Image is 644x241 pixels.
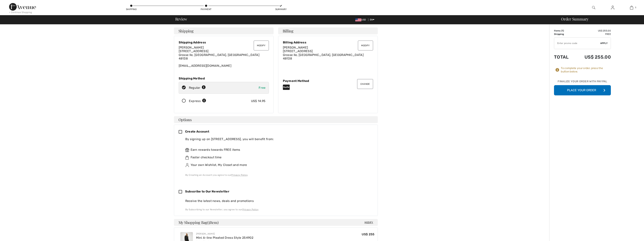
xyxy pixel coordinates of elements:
h4: My Shopping Bag [174,219,378,226]
span: [STREET_ADDRESS] Grosse Ile, [GEOGRAPHIC_DATA], [GEOGRAPHIC_DATA] 48138 [179,49,259,60]
div: Earn rewards towards FREE items [185,148,370,152]
span: 1 [208,220,210,225]
span: [STREET_ADDRESS] Grosse Ile, [GEOGRAPHIC_DATA], [GEOGRAPHIC_DATA] 48138 [283,49,364,60]
div: Billing Address [283,41,373,44]
img: My Info [611,5,614,10]
img: 1ère Avenue [9,3,36,11]
div: Finalize Your Order with PayPal [554,79,611,85]
div: By Subscribing to our Newsletter, you agree to our . [185,208,373,211]
img: US Dollar [355,18,361,21]
span: Create Account [185,130,209,133]
img: search the website [592,5,595,10]
span: 1 [562,29,563,32]
a: Sign In [608,5,617,10]
div: Faster checkout time [185,155,370,160]
a: Mini A-line Pleated Dress Style 254902 [196,236,253,239]
span: USD [355,18,367,21]
input: Promo code [554,38,600,49]
div: By Creating an Account you agree to our . [185,173,370,177]
span: Shipping [178,29,194,33]
span: Billing [283,29,293,33]
button: Modify [358,41,373,50]
img: My Bag [630,5,633,10]
a: 1 [622,5,641,10]
div: Express [189,99,206,103]
td: US$ 255.00 [574,51,611,64]
td: Shipping [554,32,574,36]
span: [PERSON_NAME] [283,46,308,49]
span: Modify [365,221,373,224]
div: [PERSON_NAME] [196,232,253,236]
h4: Options [174,116,378,123]
div: Shipping [126,8,137,11]
td: US$ 255.00 [574,29,611,32]
button: Place Your Order [554,85,611,95]
span: ( Item) [207,220,218,225]
a: Privacy Policy [242,208,258,211]
a: Privacy Policy [231,174,247,176]
button: Modify [254,41,269,50]
div: < Continue Shopping [9,11,32,14]
div: [EMAIL_ADDRESS][DOMAIN_NAME] [179,46,269,68]
div: Shipping Method [179,77,269,80]
div: Summary [275,8,287,11]
span: 1 [635,6,636,9]
div: Order Summary [556,17,642,21]
td: Items ( ) [554,29,574,32]
span: Apply [600,42,608,45]
div: Shipping Address [179,41,269,44]
span: US$ 255 [362,232,374,236]
img: faster.svg [185,156,189,159]
span: Subscribe to Our Newsletter [185,190,229,193]
span: Free [259,86,265,89]
div: Regular [189,86,206,90]
div: Receive the latest news, deals and promotions [185,199,373,203]
div: By signing up on [STREET_ADDRESS], you will benefit from: [185,137,370,141]
span: [PERSON_NAME] [179,46,204,49]
div: Payment Method [283,79,373,83]
button: Change [357,79,373,89]
img: ownWishlist.svg [185,163,189,167]
span: EN [370,18,375,21]
div: Your own Wishlist, My Closet and more [185,163,370,167]
td: Total [554,51,574,64]
td: Free [574,32,611,36]
div: To complete your order, press the button below. [561,67,611,73]
div: US$ 14.95 [251,99,266,103]
span: Review [175,17,187,21]
img: rewards.svg [185,148,189,152]
div: Payment [200,8,212,11]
